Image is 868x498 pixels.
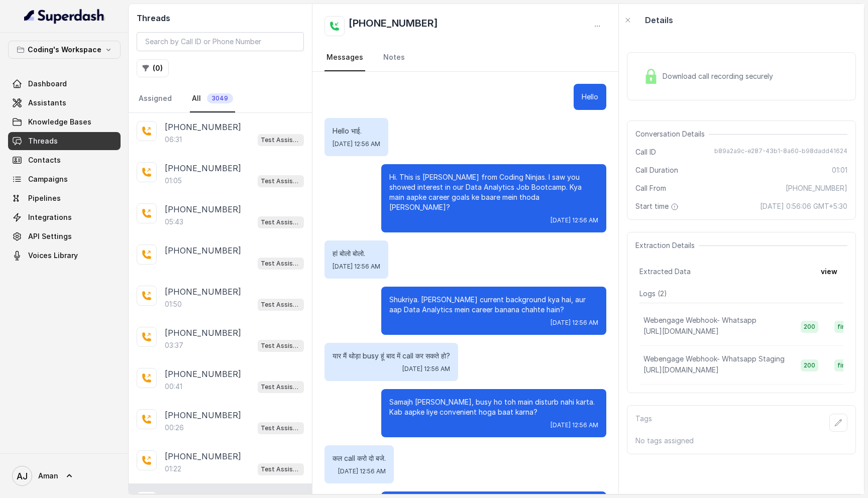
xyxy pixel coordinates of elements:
[714,147,847,157] span: b89a2a9c-e287-43b1-8a60-b98dadd41624
[643,365,719,374] span: [URL][DOMAIN_NAME]
[333,351,450,361] p: यार मैं थोड़ा busy हूं बाद में call कर सकते हो?
[165,176,182,186] p: 01:05
[551,319,598,327] span: [DATE] 12:56 AM
[261,341,301,351] p: Test Assistant- 2
[635,183,666,193] span: Call From
[261,464,301,474] p: Test Assistant-3
[635,129,709,139] span: Conversation Details
[333,263,380,271] span: [DATE] 12:56 AM
[834,321,864,333] span: finished
[165,382,182,392] p: 00:41
[261,259,301,269] p: Test Assistant-3
[643,327,719,335] span: [URL][DOMAIN_NAME]
[8,75,121,93] a: Dashboard
[137,85,304,112] nav: Tabs
[137,32,304,51] input: Search by Call ID or Phone Number
[261,135,301,145] p: Test Assistant-3
[137,12,304,24] h2: Threads
[381,44,407,71] a: Notes
[165,368,241,380] p: [PHONE_NUMBER]
[635,436,847,446] p: No tags assigned
[261,176,301,186] p: Test Assistant-3
[402,365,450,373] span: [DATE] 12:56 AM
[635,201,681,211] span: Start time
[349,16,438,36] h2: [PHONE_NUMBER]
[8,170,121,188] a: Campaigns
[165,203,241,215] p: [PHONE_NUMBER]
[333,126,380,136] p: Hello भाई.
[207,93,233,103] span: 3049
[8,94,121,112] a: Assistants
[28,136,58,146] span: Threads
[635,147,656,157] span: Call ID
[137,85,174,112] a: Assigned
[165,423,184,433] p: 00:26
[165,464,181,474] p: 01:22
[261,423,301,433] p: Test Assistant-3
[28,212,72,222] span: Integrations
[324,44,365,71] a: Messages
[28,174,68,184] span: Campaigns
[28,155,61,165] span: Contacts
[28,193,61,203] span: Pipelines
[324,44,606,71] nav: Tabs
[389,295,598,315] p: Shukriya. [PERSON_NAME] current background kya hai, aur aap Data Analytics mein career banana cha...
[333,140,380,148] span: [DATE] 12:56 AM
[551,421,598,429] span: [DATE] 12:56 AM
[8,462,121,490] a: Aman
[389,397,598,417] p: Samajh [PERSON_NAME], busy ho toh main disturb nahi karta. Kab aapke liye convenient hoga baat ka...
[643,354,785,364] p: Webengage Webhook- Whatsapp Staging
[28,231,72,241] span: API Settings
[28,251,78,261] span: Voices Library
[801,359,818,371] span: 200
[786,183,847,193] span: [PHONE_NUMBER]
[639,289,843,299] p: Logs ( 2 )
[24,8,105,24] img: light.svg
[261,217,301,227] p: Test Assistant-3
[760,201,847,211] span: [DATE] 0:56:06 GMT+5:30
[8,113,121,131] a: Knowledge Bases
[261,382,301,392] p: Test Assistant-3
[832,165,847,175] span: 01:01
[333,248,380,259] p: हां बोलो बोलो.
[663,71,777,81] span: Download call recording securely
[165,327,241,339] p: [PHONE_NUMBER]
[8,151,121,169] a: Contacts
[165,121,241,133] p: [PHONE_NUMBER]
[333,453,386,463] p: कल call करो दो बजे.
[338,467,386,475] span: [DATE] 12:56 AM
[137,59,169,77] button: (0)
[165,299,182,309] p: 01:50
[551,216,598,224] span: [DATE] 12:56 AM
[834,359,864,371] span: finished
[389,172,598,212] p: Hi. This is [PERSON_NAME] from Coding Ninjas. I saw you showed interest in our Data Analytics Job...
[165,135,182,145] p: 06:31
[261,300,301,310] p: Test Assistant-3
[8,41,121,59] button: Coding's Workspace
[635,165,678,175] span: Call Duration
[635,414,652,432] p: Tags
[8,246,121,265] a: Voices Library
[190,85,235,112] a: All3049
[801,321,818,333] span: 200
[28,117,91,127] span: Knowledge Bases
[28,98,66,108] span: Assistants
[8,132,121,150] a: Threads
[8,227,121,245] a: API Settings
[639,267,691,277] span: Extracted Data
[38,471,58,481] span: Aman
[815,263,843,281] button: view
[17,471,28,481] text: AJ
[582,92,598,102] p: Hello
[165,162,241,174] p: [PHONE_NUMBER]
[165,450,241,462] p: [PHONE_NUMBER]
[643,315,756,325] p: Webengage Webhook- Whatsapp
[28,79,67,89] span: Dashboard
[28,44,101,56] p: Coding's Workspace
[643,69,659,84] img: Lock Icon
[645,14,673,26] p: Details
[8,189,121,207] a: Pipelines
[165,217,183,227] p: 05:43
[165,340,183,350] p: 03:37
[8,208,121,226] a: Integrations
